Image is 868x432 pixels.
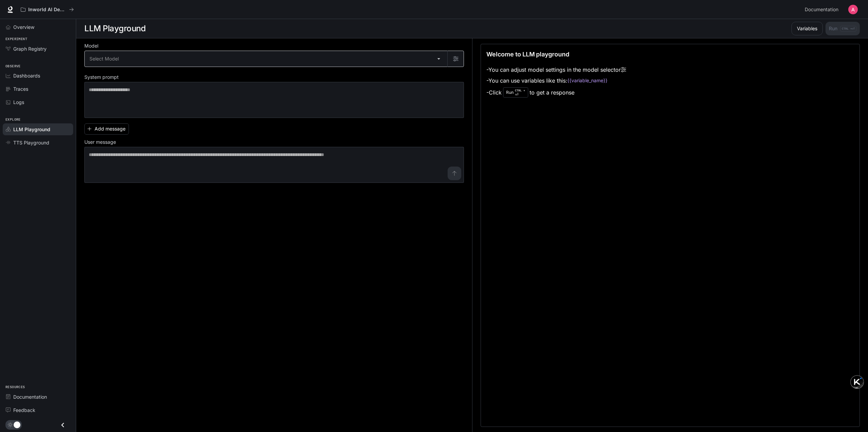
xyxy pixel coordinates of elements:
p: System prompt [84,75,119,80]
span: Select Model [89,55,119,62]
span: Overview [13,23,34,31]
li: - Click to get a response [486,86,626,99]
p: Inworld AI Demos [28,7,66,13]
div: Run [503,87,528,98]
span: LLM Playground [13,126,50,133]
span: Dashboards [13,72,40,79]
button: All workspaces [18,3,77,16]
a: Documentation [802,3,844,16]
p: Model [84,44,98,48]
span: Traces [13,85,28,92]
span: Logs [13,99,24,106]
button: Close drawer [55,418,70,432]
span: Dark mode toggle [14,421,20,428]
span: TTS Playground [13,139,49,146]
h1: LLM Playground [84,22,146,35]
a: LLM Playground [3,123,73,135]
code: {{variable_name}} [567,77,607,84]
li: - You can adjust model settings in the model selector [486,64,626,75]
a: Overview [3,21,73,33]
button: Variables [791,22,823,35]
button: Add message [84,123,129,135]
a: Dashboards [3,70,73,82]
a: Logs [3,96,73,108]
p: ⏎ [515,88,525,97]
p: User message [84,140,116,144]
a: Feedback [3,404,73,416]
p: Welcome to LLM playground [486,50,569,59]
span: Graph Registry [13,45,47,52]
span: Documentation [805,5,838,14]
span: Feedback [13,407,35,414]
a: TTS Playground [3,137,73,149]
span: Documentation [13,393,47,400]
a: Traces [3,83,73,95]
button: User avatar [846,3,860,16]
div: Select Model [85,51,447,67]
a: Graph Registry [3,43,73,55]
p: CTRL + [515,88,525,92]
a: Documentation [3,391,73,403]
li: - You can use variables like this: [486,75,626,86]
img: User avatar [848,5,858,14]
